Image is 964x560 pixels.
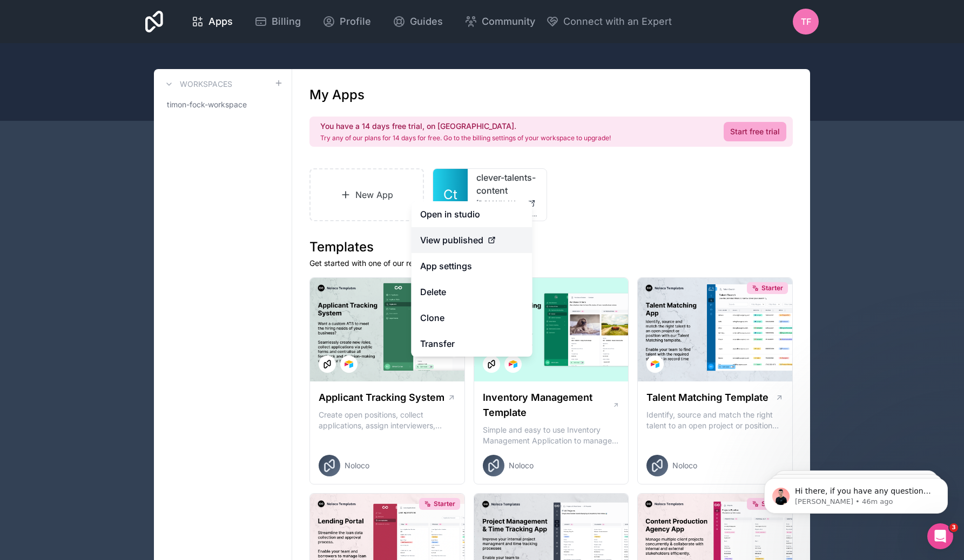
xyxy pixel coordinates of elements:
span: Billing [272,14,301,29]
button: Connect with an Expert [546,14,672,29]
a: Profile [314,10,380,33]
a: clever-talents-content [476,171,538,197]
p: Get started with one of our ready-made templates [309,258,793,269]
button: Delete [412,279,532,305]
span: Noloco [509,460,534,471]
a: New App [309,168,424,221]
p: Simple and easy to use Inventory Management Application to manage your stock, orders and Manufact... [483,425,620,446]
p: Identify, source and match the right talent to an open project or position with our Talent Matchi... [646,409,784,431]
span: Apps [208,14,233,29]
h1: My Apps [309,86,365,104]
a: [DOMAIN_NAME] [476,199,538,208]
span: Noloco [345,460,369,471]
span: View published [420,234,483,247]
a: timon-fock-workspace [163,95,283,114]
span: Starter [434,500,455,508]
a: View published [412,227,532,253]
span: Ct [443,186,457,203]
iframe: Intercom notifications message [748,455,964,531]
span: TF [801,15,811,28]
img: Airtable Logo [509,360,517,368]
a: Community [456,10,544,33]
img: Airtable Logo [345,360,353,368]
a: Clone [412,305,532,331]
a: Ct [433,169,468,221]
span: Profile [340,14,371,29]
a: Transfer [412,331,532,357]
span: timon-fock-workspace [167,99,247,110]
a: Workspaces [163,78,232,91]
iframe: Intercom live chat [927,523,953,549]
span: [DOMAIN_NAME] [476,199,523,208]
h1: Talent Matching Template [646,390,768,405]
span: Noloco [672,460,697,471]
p: Create open positions, collect applications, assign interviewers, centralise candidate feedback a... [319,409,456,431]
img: Airtable Logo [651,360,659,368]
a: Open in studio [412,201,532,227]
h1: Applicant Tracking System [319,390,444,405]
h1: Templates [309,238,793,256]
a: App settings [412,253,532,279]
a: Guides [384,10,451,33]
h2: You have a 14 days free trial, on [GEOGRAPHIC_DATA]. [320,121,611,132]
span: 3 [949,523,958,532]
span: Community [482,14,535,29]
a: Billing [246,10,309,33]
span: Connect with an Expert [563,14,672,29]
span: Guides [410,14,443,29]
span: Starter [761,284,783,292]
h3: Workspaces [180,79,232,90]
a: Start free trial [724,122,786,141]
h1: Inventory Management Template [483,390,612,420]
a: Apps [183,10,241,33]
p: Try any of our plans for 14 days for free. Go to the billing settings of your workspace to upgrade! [320,134,611,142]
